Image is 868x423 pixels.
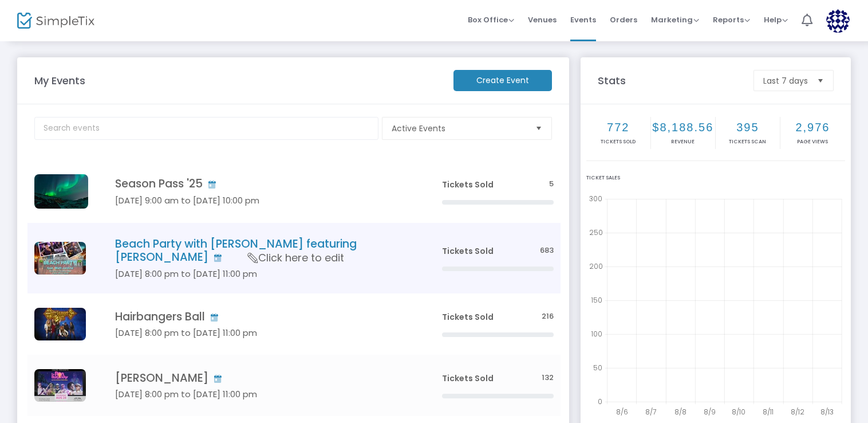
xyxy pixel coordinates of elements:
span: Marketing [651,14,699,25]
span: 683 [540,245,554,256]
h5: [DATE] 8:00 pm to [DATE] 11:00 pm [115,328,408,338]
img: 8282025.jpeg [34,369,86,402]
span: Tickets Sold [442,179,494,190]
span: Click here to edit [248,251,344,266]
m-button: Create Event [453,70,552,91]
span: 216 [542,311,554,322]
span: Tickets Sold [442,245,494,257]
h4: [PERSON_NAME] [115,371,408,385]
button: Select [531,117,547,139]
m-panel-title: Stats [592,73,748,88]
h5: [DATE] 9:00 am to [DATE] 10:00 pm [115,195,408,206]
button: Select [812,70,828,91]
span: Active Events [392,123,526,134]
text: 8/12 [791,407,804,417]
m-panel-title: My Events [29,73,448,88]
text: 8/9 [704,407,716,417]
p: Tickets sold [587,138,649,146]
h5: [DATE] 8:00 pm to [DATE] 11:00 pm [115,269,408,279]
h2: 2,976 [782,120,844,134]
img: 82125.jpg [34,308,86,340]
h2: $8,188.56 [652,120,714,134]
h4: Beach Party with [PERSON_NAME] featuring [PERSON_NAME] [115,237,408,264]
span: Venues [528,5,557,34]
img: img_lights.jpg [34,174,88,209]
text: 8/6 [616,407,628,417]
span: Reports [713,14,750,25]
span: Tickets Sold [442,311,494,323]
span: 5 [549,179,554,190]
h5: [DATE] 8:00 pm to [DATE] 11:00 pm [115,389,408,399]
img: BeachPartybanner.1.jpeg [34,242,86,275]
text: 8/10 [732,407,745,417]
p: Revenue [652,138,714,146]
span: Events [570,5,596,34]
p: Page Views [782,138,844,146]
span: Box Office [468,14,514,25]
span: Help [764,14,788,25]
text: 8/11 [763,407,774,417]
text: 50 [593,363,602,373]
h4: Hairbangers Ball [115,310,408,323]
text: 100 [591,329,602,339]
text: 8/13 [820,407,834,417]
div: Ticket Sales [586,174,845,182]
h2: 772 [587,120,649,134]
span: Orders [610,5,637,34]
text: 8/7 [645,407,656,417]
text: 0 [598,397,602,406]
text: 300 [589,194,602,203]
h4: Season Pass '25 [115,177,408,190]
p: Tickets Scan [717,138,779,146]
text: 8/8 [674,407,686,417]
h2: 395 [717,120,779,134]
span: Last 7 days [763,75,808,87]
text: 150 [591,295,602,305]
span: Tickets Sold [442,373,494,384]
span: 132 [542,373,554,383]
input: Search events [34,117,378,140]
text: 250 [589,228,603,237]
text: 200 [589,261,603,271]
